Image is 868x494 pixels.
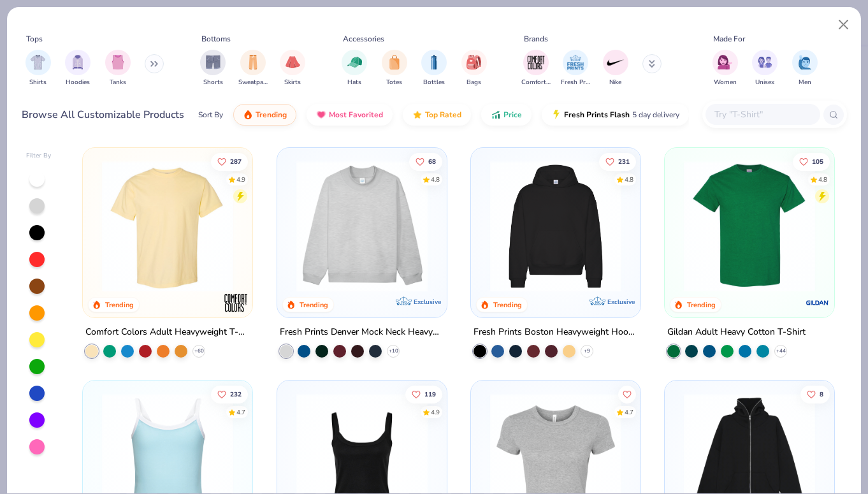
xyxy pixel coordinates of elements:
[521,50,551,87] button: filter button
[25,50,51,87] div: filter for Shirts
[461,50,487,87] button: filter button
[625,175,633,184] div: 4.8
[105,50,131,87] button: filter button
[66,78,90,87] span: Hoodies
[110,78,126,87] span: Tanks
[799,78,811,87] span: Men
[467,55,481,69] img: Bags Image
[461,50,487,87] div: filter for Bags
[238,78,268,87] span: Sweatpants
[22,107,184,122] div: Browse All Customizable Products
[198,109,223,120] div: Sort By
[609,78,621,87] span: Nike
[793,152,830,170] button: Like
[667,324,806,340] div: Gildan Adult Heavy Cotton T-Shirt
[200,50,226,87] div: filter for Shorts
[603,50,628,87] button: filter button
[403,104,471,126] button: Top Rated
[29,78,47,87] span: Shirts
[521,78,551,87] span: Comfort Colors
[388,347,398,355] span: + 10
[561,50,590,87] button: filter button
[65,50,90,87] button: filter button
[434,161,578,292] img: a90f7c54-8796-4cb2-9d6e-4e9644cfe0fe
[424,391,435,398] span: 119
[584,347,590,355] span: + 9
[484,161,628,292] img: 91acfc32-fd48-4d6b-bdad-a4c1a30ac3fc
[832,13,856,37] button: Close
[677,161,821,292] img: db319196-8705-402d-8b46-62aaa07ed94f
[427,55,441,69] img: Bottles Image
[551,110,561,120] img: flash.gif
[85,324,250,340] div: Comfort Colors Adult Heavyweight T-Shirt
[203,78,223,87] span: Shorts
[792,50,818,87] button: filter button
[599,152,636,170] button: Like
[758,55,772,69] img: Unisex Image
[105,50,131,87] div: filter for Tanks
[714,78,737,87] span: Women
[290,161,434,292] img: f5d85501-0dbb-4ee4-b115-c08fa3845d83
[425,110,461,120] span: Top Rated
[812,158,823,164] span: 105
[607,298,635,306] span: Exclusive
[382,50,407,87] button: filter button
[238,50,268,87] button: filter button
[342,50,367,87] button: filter button
[206,55,221,69] img: Shorts Image
[428,158,435,164] span: 68
[236,175,245,184] div: 4.9
[430,175,439,184] div: 4.8
[211,152,248,170] button: Like
[316,110,326,120] img: most_fav.gif
[712,50,738,87] button: filter button
[752,50,778,87] button: filter button
[286,55,300,69] img: Skirts Image
[211,386,248,403] button: Like
[524,33,548,45] div: Brands
[343,33,384,45] div: Accessories
[521,50,551,87] div: filter for Comfort Colors
[467,78,481,87] span: Bags
[618,158,630,164] span: 231
[65,50,90,87] div: filter for Hoodies
[246,55,260,69] img: Sweatpants Image
[280,50,305,87] button: filter button
[329,110,383,120] span: Most Favorited
[792,50,818,87] div: filter for Men
[414,298,441,306] span: Exclusive
[798,55,812,69] img: Men Image
[566,53,585,72] img: Fresh Prints Image
[284,78,301,87] span: Skirts
[386,78,402,87] span: Totes
[481,104,532,126] button: Price
[230,391,242,398] span: 232
[776,347,786,355] span: + 44
[307,104,393,126] button: Most Favorited
[412,110,423,120] img: TopRated.gif
[26,33,43,45] div: Tops
[280,50,305,87] div: filter for Skirts
[256,110,287,120] span: Trending
[421,50,447,87] button: filter button
[503,110,522,120] span: Price
[387,55,401,69] img: Totes Image
[800,386,830,403] button: Like
[755,78,774,87] span: Unisex
[805,290,830,316] img: Gildan logo
[712,50,738,87] div: filter for Women
[628,161,772,292] img: d4a37e75-5f2b-4aef-9a6e-23330c63bbc0
[236,408,245,418] div: 4.7
[625,408,633,418] div: 4.7
[342,50,367,87] div: filter for Hats
[111,55,125,69] img: Tanks Image
[96,161,240,292] img: 029b8af0-80e6-406f-9fdc-fdf898547912
[200,50,226,87] button: filter button
[474,324,638,340] div: Fresh Prints Boston Heavyweight Hoodie
[230,158,242,164] span: 287
[224,290,249,316] img: Comfort Colors logo
[632,108,679,122] span: 5 day delivery
[421,50,447,87] div: filter for Bottles
[526,53,546,72] img: Comfort Colors Image
[561,50,590,87] div: filter for Fresh Prints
